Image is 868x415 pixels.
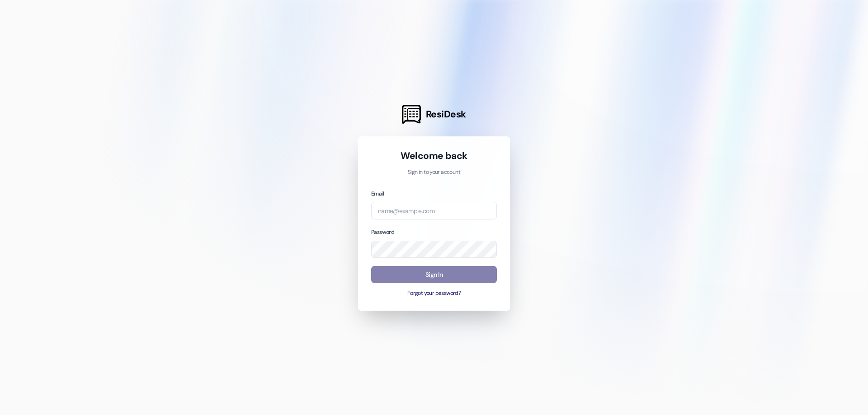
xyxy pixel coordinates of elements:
p: Sign in to your account [371,168,497,177]
input: name@example.com [371,202,497,219]
span: ResiDesk [426,108,466,121]
button: Sign In [371,266,497,284]
button: Forgot your password? [371,289,497,298]
h1: Welcome back [371,149,497,162]
label: Password [371,228,394,236]
img: ResiDesk Logo [402,105,421,124]
label: Email [371,190,384,197]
